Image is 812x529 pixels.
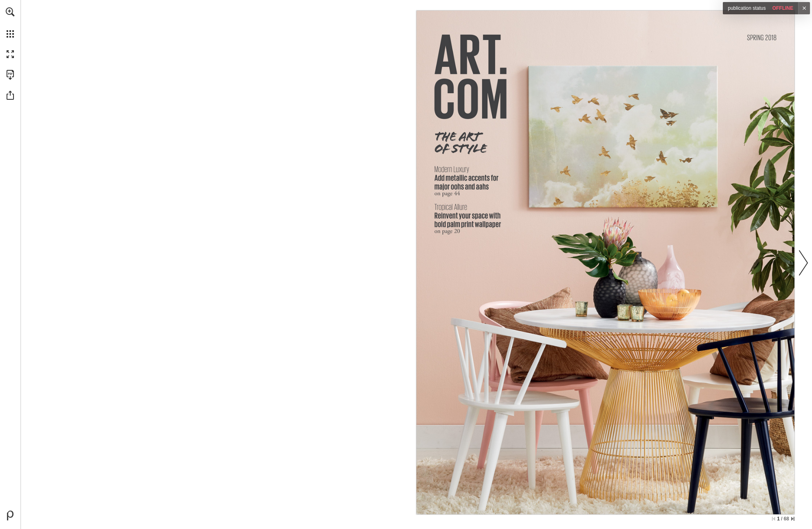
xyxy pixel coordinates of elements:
[772,517,775,521] a: Skip to the first page
[416,11,794,514] img: SPRING 2018 THE ART OF STYLE Modern Luxury Add metallic accents for major oohs and aahs on page 4...
[784,516,789,522] span: 68
[798,2,810,14] a: ✕
[777,516,780,522] span: 1
[780,516,783,522] span: /
[728,5,766,11] span: Publication Status
[723,2,798,14] div: offline
[777,516,789,521] span: Current page position is 1 of 68
[38,11,794,514] section: Publication Content - Ventura - Secondary generator
[791,517,794,521] a: Skip to the last page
